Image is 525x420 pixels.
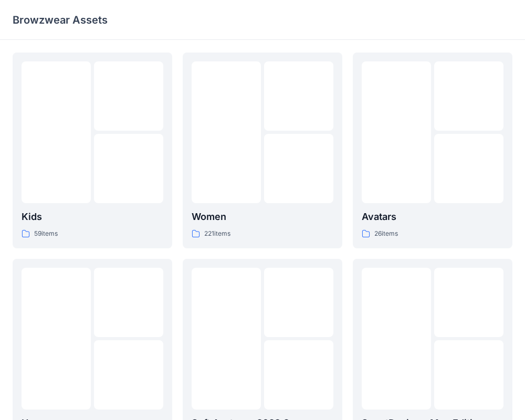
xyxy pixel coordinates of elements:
p: 26 items [374,228,398,239]
p: 59 items [34,228,58,239]
p: Browzwear Assets [13,13,108,27]
p: Kids [22,209,163,224]
p: 221 items [204,228,230,239]
a: Women221items [183,52,342,248]
p: Avatars [362,209,503,224]
a: Avatars26items [353,52,512,248]
a: Kids59items [13,52,172,248]
p: Women [192,209,333,224]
